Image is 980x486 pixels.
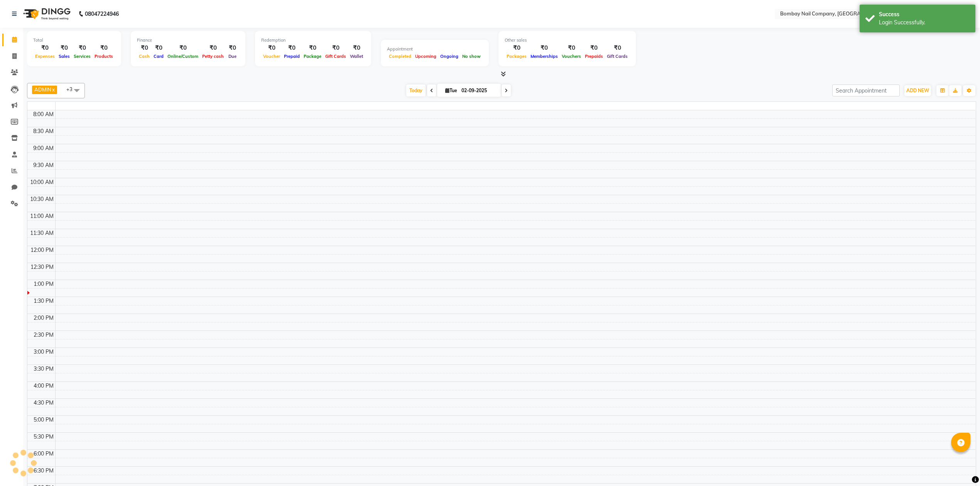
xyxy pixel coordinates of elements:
span: Petty cash [200,54,226,59]
div: ₹0 [93,44,115,52]
div: ₹0 [166,44,200,52]
div: 12:30 PM [29,263,55,271]
span: Gift Cards [605,54,630,59]
div: Other sales [505,37,630,44]
div: 2:30 PM [32,331,55,339]
span: No show [460,54,483,59]
div: ₹0 [583,44,605,52]
div: ₹0 [605,44,630,52]
div: 3:30 PM [32,365,55,373]
div: ₹0 [560,44,583,52]
span: Products [93,54,115,59]
div: 4:00 PM [32,382,55,390]
div: ₹0 [72,44,93,52]
span: Services [72,54,93,59]
div: Redemption [261,37,365,44]
span: Wallet [348,54,365,59]
input: Search Appointment [832,84,900,96]
div: ₹0 [302,44,323,52]
div: 10:00 AM [29,178,55,186]
div: 11:00 AM [29,212,55,220]
span: Completed [387,54,413,59]
span: Sales [57,54,72,59]
span: Prepaid [282,54,302,59]
span: Package [302,54,323,59]
div: ₹0 [261,44,282,52]
div: 1:00 PM [32,280,55,288]
div: ₹0 [137,44,152,52]
span: ADD NEW [906,88,929,93]
span: Card [152,54,166,59]
div: ₹0 [57,44,72,52]
div: 10:30 AM [29,195,55,203]
div: 8:00 AM [32,110,55,118]
div: ₹0 [282,44,302,52]
div: ₹0 [152,44,166,52]
div: 4:30 PM [32,399,55,407]
div: 1:30 PM [32,297,55,305]
span: Today [406,84,426,96]
div: 6:30 PM [32,467,55,475]
div: ₹0 [226,44,239,52]
div: Finance [137,37,239,44]
div: 12:00 PM [29,246,55,254]
div: Login Successfully. [879,19,970,27]
img: logo [20,3,73,25]
span: Expenses [33,54,57,59]
span: Prepaids [583,54,605,59]
div: ₹0 [200,44,226,52]
div: ₹0 [323,44,348,52]
div: 5:00 PM [32,416,55,424]
span: Vouchers [560,54,583,59]
button: ADD NEW [904,85,931,96]
div: ₹0 [529,44,560,52]
div: Success [879,10,970,19]
b: 08047224946 [85,3,119,25]
span: ADMIN [34,86,51,93]
span: Gift Cards [323,54,348,59]
span: Memberships [529,54,560,59]
span: Upcoming [413,54,438,59]
div: 9:00 AM [32,144,55,152]
div: Appointment [387,46,483,52]
span: Due [226,54,238,59]
span: Tue [443,88,459,93]
span: Online/Custom [166,54,200,59]
span: Cash [137,54,152,59]
input: 2025-09-02 [459,85,498,96]
span: Voucher [261,54,282,59]
div: 5:30 PM [32,433,55,441]
div: ₹0 [348,44,365,52]
a: x [51,86,55,93]
span: Packages [505,54,529,59]
span: Ongoing [438,54,460,59]
div: 9:30 AM [32,161,55,169]
div: 2:00 PM [32,314,55,322]
div: 6:00 PM [32,450,55,458]
span: +3 [66,86,78,92]
div: 11:30 AM [29,229,55,237]
div: 8:30 AM [32,127,55,135]
div: 3:00 PM [32,348,55,356]
div: ₹0 [33,44,57,52]
div: ₹0 [505,44,529,52]
div: Total [33,37,115,44]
